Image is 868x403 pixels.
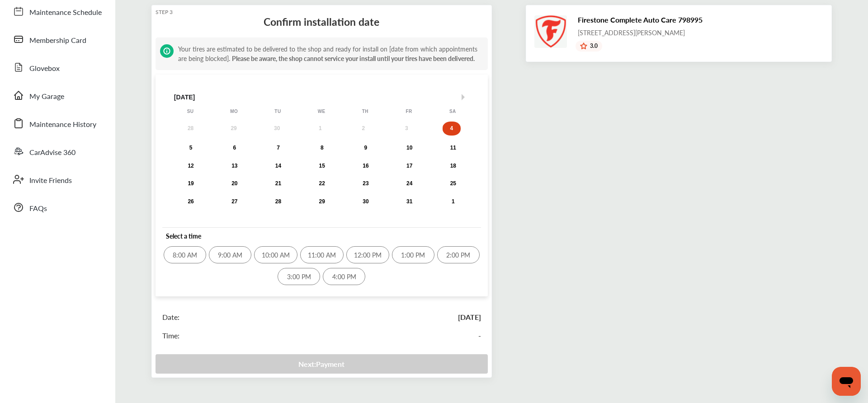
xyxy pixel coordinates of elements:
[228,125,239,132] div: 29
[443,122,461,136] div: Choose Saturday, October 4th, 2025
[8,196,106,219] a: FAQs
[446,197,460,207] div: Choose Saturday, November 1st, 2025
[392,246,434,263] div: 1:00 PM
[446,143,460,153] div: Choose Saturday, October 11th, 2025
[8,168,106,191] a: Invite Friends
[448,145,458,151] div: 11
[271,161,286,171] div: Choose Tuesday, October 14th, 2025
[273,180,284,187] div: 21
[156,15,488,28] div: Confirm installation date
[29,203,47,215] span: FAQs
[184,197,198,207] div: Choose Sunday, October 26th, 2025
[162,313,179,321] div: Date :
[227,197,242,207] div: Choose Monday, October 27th, 2025
[209,246,251,263] div: 9:00 AM
[169,120,475,208] div: month 2025-10
[184,143,198,153] div: Choose Sunday, October 5th, 2025
[316,163,327,169] div: 15
[359,197,373,207] div: Choose Thursday, October 30th, 2025
[402,178,417,189] div: Choose Friday, October 24th, 2025
[278,268,320,285] div: 3:00 PM
[184,123,198,134] div: Not available Sunday, September 28th, 2025
[8,28,106,51] a: Membership Card
[359,161,373,171] div: Choose Thursday, October 16th, 2025
[185,125,196,132] div: 28
[358,125,369,132] div: 2
[478,331,481,340] div: -
[229,163,240,169] div: 13
[315,197,329,207] div: Choose Wednesday, October 29th, 2025
[29,63,60,75] span: Glovebox
[404,163,415,169] div: 17
[448,109,457,114] div: Sa
[185,145,196,151] div: 5
[405,109,414,114] div: Fr
[273,145,284,151] div: 7
[448,163,458,169] div: 18
[578,15,703,29] div: Firestone Complete Auto Care 798995
[313,123,327,134] div: Not available Wednesday, October 1st, 2025
[458,313,481,321] div: [DATE]
[346,246,389,263] div: 12:00 PM
[184,178,198,189] div: Choose Sunday, October 19th, 2025
[401,125,412,132] div: 3
[185,180,196,187] div: 19
[8,56,106,79] a: Glovebox
[227,178,242,189] div: Choose Monday, October 20th, 2025
[178,44,483,63] span: Your tires are estimated to be delivered to the shop and ready for install on [date from which ap...
[576,41,602,52] div: 3.0
[29,91,64,103] span: My Garage
[404,198,415,205] div: 31
[578,29,685,37] div: [STREET_ADDRESS][PERSON_NAME]
[315,161,329,171] div: Choose Wednesday, October 15th, 2025
[437,246,480,263] div: 2:00 PM
[156,9,488,15] div: STEP 3
[316,180,327,187] div: 22
[300,246,344,263] div: 11:00 AM
[315,125,325,132] div: 1
[361,109,370,114] div: Th
[448,198,458,205] div: 1
[359,143,373,153] div: Choose Thursday, October 9th, 2025
[534,15,567,48] img: logo-firestone.png
[271,143,286,153] div: Choose Tuesday, October 7th, 2025
[271,197,286,207] div: Choose Tuesday, October 28th, 2025
[402,143,417,153] div: Choose Friday, October 10th, 2025
[832,367,861,396] iframe: Button to launch messaging window
[29,119,96,131] span: Maintenance History
[185,163,196,169] div: 12
[272,125,283,132] div: 30
[186,109,195,114] div: Su
[360,198,371,205] div: 30
[360,180,371,187] div: 23
[162,227,481,240] h3: Select a time
[8,112,106,135] a: Maintenance History
[227,143,242,153] div: Choose Monday, October 6th, 2025
[230,109,239,114] div: Mo
[315,143,329,153] div: Choose Wednesday, October 8th, 2025
[227,161,242,171] div: Choose Monday, October 13th, 2025
[156,354,488,374] a: Next:Payment
[448,180,458,187] div: 25
[323,268,365,285] div: 4:00 PM
[29,175,72,187] span: Invite Friends
[316,198,327,205] div: 29
[404,180,415,187] div: 24
[162,331,179,340] div: Time :
[580,42,587,50] img: 5AQw4ujx2HJzwAAAAAElFTkSuQmCC
[274,109,283,114] div: Tu
[404,145,415,151] div: 10
[232,54,475,63] strong: Please be aware, the shop cannot service your install until your tires have been delivered.
[359,178,373,189] div: Choose Thursday, October 23rd, 2025
[273,198,284,205] div: 28
[273,163,284,169] div: 14
[229,180,240,187] div: 20
[446,125,457,132] div: 4
[29,147,75,159] span: CarAdvise 360
[360,163,371,169] div: 16
[402,161,417,171] div: Choose Friday, October 17th, 2025
[402,197,417,207] div: Choose Friday, October 31st, 2025
[226,123,241,134] div: Not available Monday, September 29th, 2025
[462,94,468,100] button: Next Month
[315,178,329,189] div: Choose Wednesday, October 22nd, 2025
